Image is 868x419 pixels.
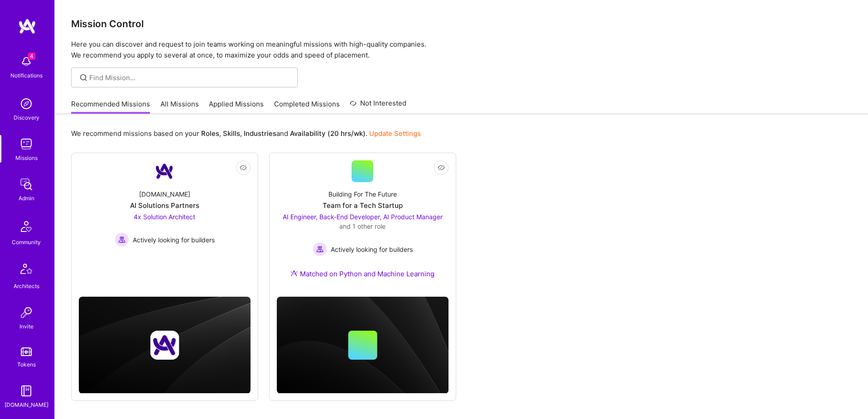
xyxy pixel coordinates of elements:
b: Roles [201,129,219,138]
div: Admin [19,193,34,203]
b: Skills [223,129,240,138]
img: Company logo [150,331,179,360]
div: AI Solutions Partners [130,201,199,210]
b: Availability (20 hrs/wk) [290,129,366,138]
a: Applied Missions [209,99,264,114]
img: Actively looking for builders [115,232,129,247]
a: Completed Missions [274,99,340,114]
img: cover [79,297,251,394]
h3: Mission Control [71,18,852,29]
img: admin teamwork [17,175,35,193]
i: icon SearchGrey [78,72,89,83]
img: Architects [15,260,37,281]
div: Notifications [10,71,43,80]
a: Building For The FutureTeam for a Tech StartupAI Engineer, Back-End Developer, AI Product Manager... [277,160,448,289]
a: Not Interested [350,98,406,114]
img: teamwork [17,135,35,153]
a: Recommended Missions [71,99,150,114]
span: Actively looking for builders [133,235,215,245]
div: Matched on Python and Machine Learning [290,269,434,279]
span: Actively looking for builders [331,245,413,254]
img: Community [15,216,37,237]
img: guide book [17,382,35,400]
div: Team for a Tech Startup [323,201,403,210]
div: Tokens [17,360,36,369]
img: Actively looking for builders [313,242,327,256]
a: Update Settings [369,129,421,138]
img: Invite [17,303,35,322]
div: Discovery [14,113,39,122]
p: Here you can discover and request to join teams working on meaningful missions with high-quality ... [71,39,852,61]
div: [DOMAIN_NAME] [5,400,48,409]
img: logo [18,18,36,34]
span: AI Engineer, Back-End Developer, AI Product Manager [283,213,443,221]
a: Company Logo[DOMAIN_NAME]AI Solutions Partners4x Solution Architect Actively looking for builders... [79,160,251,273]
img: Company Logo [154,160,175,182]
div: Building For The Future [328,189,397,199]
img: tokens [21,347,32,356]
b: Industries [244,129,276,138]
div: Invite [19,322,34,331]
i: icon EyeClosed [240,164,247,171]
img: discovery [17,95,35,113]
span: and 1 other role [339,222,386,230]
span: 4 [28,53,35,60]
p: We recommend missions based on your , , and . [71,129,421,138]
div: Architects [14,281,39,291]
input: Find Mission... [89,73,291,82]
i: icon EyeClosed [438,164,445,171]
img: cover [277,297,448,394]
span: 4x Solution Architect [134,213,195,221]
img: Ateam Purple Icon [290,270,298,277]
a: All Missions [160,99,199,114]
div: Missions [15,153,38,163]
div: Community [12,237,41,247]
img: bell [17,53,35,71]
div: [DOMAIN_NAME] [139,189,190,199]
